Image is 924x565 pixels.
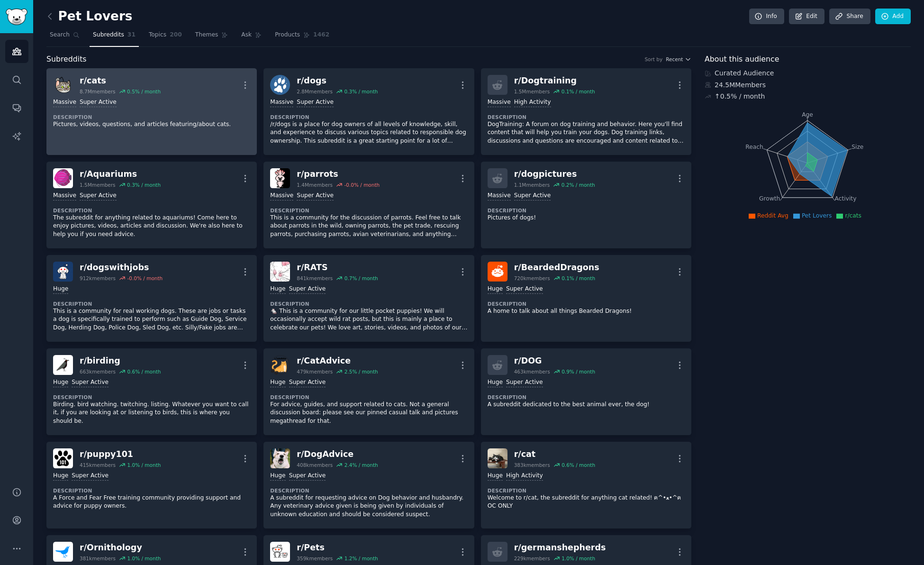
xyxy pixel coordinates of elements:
[514,355,595,367] div: r/ DOG
[127,368,161,375] div: 0.6 % / month
[53,120,250,129] p: Pictures, videos, questions, and articles featuring/about cats.
[759,195,780,202] tspan: Growth
[715,91,765,101] div: ↑ 0.5 % / month
[852,143,863,150] tspan: Size
[80,368,116,375] div: 663k members
[835,195,857,202] tspan: Activity
[344,275,378,282] div: 0.7 % / month
[80,75,161,87] div: r/ cats
[275,31,300,39] span: Products
[263,348,474,435] a: CatAdvicer/CatAdvice479kmembers2.5% / monthHugeSuper ActiveDescriptionFor advice, guides, and sup...
[127,88,161,95] div: 0.5 % / month
[488,307,685,316] p: A home to talk about all things Bearded Dragons!
[344,88,378,95] div: 0.3 % / month
[488,487,685,494] dt: Description
[789,9,824,25] a: Edit
[802,111,813,118] tspan: Age
[562,555,595,562] div: 1.0 % / month
[170,31,182,39] span: 200
[562,462,595,468] div: 0.6 % / month
[481,442,691,529] a: catr/cat383kmembers0.6% / monthHugeHigh ActivityDescriptionWelcome to r/cat, the subreddit for an...
[514,191,551,200] div: Super Active
[488,394,685,401] dt: Description
[562,88,595,95] div: 0.1 % / month
[53,214,250,239] p: The subreddit for anything related to aquariums! Come here to enjoy pictures, videos, articles an...
[53,98,76,107] div: Massive
[53,307,250,332] p: This is a community for real working dogs. These are jobs or tasks a dog is specifically trained ...
[80,262,163,273] div: r/ dogswithjobs
[263,68,474,155] a: dogsr/dogs2.8Mmembers0.3% / monthMassiveSuper ActiveDescription/r/dogs is a place for dog owners ...
[270,472,285,481] div: Huge
[297,542,378,554] div: r/ Pets
[46,54,87,65] span: Subreddits
[46,9,132,24] h2: Pet Lovers
[488,285,503,294] div: Huge
[270,487,467,494] dt: Description
[666,56,683,63] span: Recent
[80,88,116,95] div: 8.7M members
[272,27,333,47] a: Products1462
[80,98,117,107] div: Super Active
[149,31,166,39] span: Topics
[749,9,784,25] a: Info
[80,555,116,562] div: 381k members
[270,542,290,562] img: Pets
[297,98,334,107] div: Super Active
[562,368,595,375] div: 0.9 % / month
[270,285,285,294] div: Huge
[46,442,257,529] a: puppy101r/puppy101415kmembers1.0% / monthHugeSuper ActiveDescriptionA Force and Fear Free trainin...
[289,285,326,294] div: Super Active
[80,448,161,460] div: r/ puppy101
[80,168,161,180] div: r/ Aquariums
[53,494,250,510] p: A Force and Fear Free training community providing support and advice for puppy owners.
[127,31,136,39] span: 31
[53,114,250,120] dt: Description
[488,494,685,510] p: Welcome to r/cat, the subreddit for anything cat related! ฅ^•ﻌ•^ฅ OC ONLY
[270,98,293,107] div: Massive
[297,555,333,562] div: 359k members
[506,472,543,481] div: High Activity
[53,207,250,214] dt: Description
[481,255,691,342] a: BeardedDragonsr/BeardedDragons720kmembers0.1% / monthHugeSuper ActiveDescriptionA home to talk ab...
[666,56,691,63] button: Recent
[488,378,503,387] div: Huge
[53,401,250,426] p: Birding. bird watching. twitching. listing. Whatever you want to call it, if you are looking at o...
[270,191,293,200] div: Massive
[488,120,685,146] p: DogTraining: A forum on dog training and behavior. Here you'll find content that will help you tr...
[488,301,685,307] dt: Description
[506,285,543,294] div: Super Active
[802,212,832,219] span: Pet Lovers
[263,442,474,529] a: DogAdvicer/DogAdvice408kmembers2.4% / monthHugeSuper ActiveDescriptionA subreddit for requesting ...
[845,212,861,219] span: r/cats
[127,275,163,282] div: -0.0 % / month
[90,27,139,47] a: Subreddits31
[514,75,595,87] div: r/ Dogtraining
[488,207,685,214] dt: Description
[297,182,333,188] div: 1.4M members
[757,212,788,219] span: Reddit Avg
[238,27,265,47] a: Ask
[53,191,76,200] div: Massive
[481,348,691,435] a: r/DOG463kmembers0.9% / monthHugeSuper ActiveDescriptionA subreddit dedicated to the best animal e...
[514,542,606,554] div: r/ germanshepherds
[514,275,550,282] div: 720k members
[297,191,334,200] div: Super Active
[705,54,779,65] span: About this audience
[127,182,161,188] div: 0.3 % / month
[344,368,378,375] div: 2.5 % / month
[562,182,595,188] div: 0.2 % / month
[53,487,250,494] dt: Description
[53,285,68,294] div: Huge
[829,9,870,25] a: Share
[297,262,378,273] div: r/ RATS
[562,275,595,282] div: 0.1 % / month
[270,394,467,401] dt: Description
[72,378,109,387] div: Super Active
[127,555,161,562] div: 1.0 % / month
[344,555,378,562] div: 1.2 % / month
[46,162,257,248] a: Aquariumsr/Aquariums1.5Mmembers0.3% / monthMassiveSuper ActiveDescriptionThe subreddit for anythi...
[514,368,550,375] div: 463k members
[270,307,467,332] p: 🐁 This is a community for our little pocket puppies! We will occasionally accept wild rat posts, ...
[875,9,911,25] a: Add
[195,31,218,39] span: Themes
